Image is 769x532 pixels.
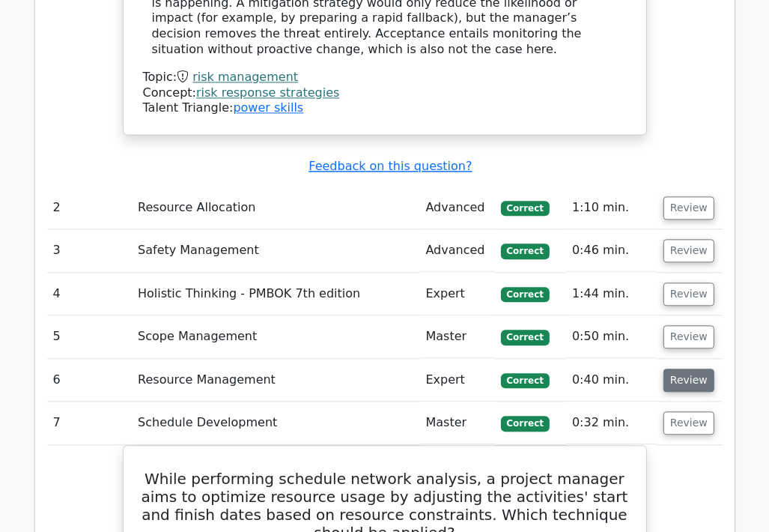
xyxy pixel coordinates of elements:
[663,369,714,392] button: Review
[566,402,657,444] td: 0:32 min.
[420,187,495,229] td: Advanced
[663,196,714,220] button: Review
[47,273,133,315] td: 4
[501,201,550,216] span: Correct
[501,330,550,345] span: Correct
[47,402,133,444] td: 7
[663,325,714,348] button: Review
[143,70,627,85] div: Topic:
[501,416,550,431] span: Correct
[47,229,133,272] td: 3
[566,273,657,315] td: 1:44 min.
[132,402,419,444] td: Schedule Development
[308,159,472,173] a: Feedback on this question?
[132,229,419,272] td: Safety Management
[420,315,495,358] td: Master
[566,315,657,358] td: 0:50 min.
[196,85,339,100] a: risk response strategies
[420,273,495,315] td: Expert
[663,411,714,435] button: Review
[47,315,133,358] td: 5
[566,229,657,272] td: 0:46 min.
[132,359,419,402] td: Resource Management
[566,359,657,402] td: 0:40 min.
[143,70,627,116] div: Talent Triangle:
[233,100,303,115] a: power skills
[132,273,419,315] td: Holistic Thinking - PMBOK 7th edition
[192,70,298,84] a: risk management
[47,359,133,402] td: 6
[501,244,550,259] span: Correct
[501,287,550,302] span: Correct
[501,373,550,388] span: Correct
[420,359,495,402] td: Expert
[420,402,495,444] td: Master
[132,187,419,229] td: Resource Allocation
[663,239,714,262] button: Review
[132,315,419,358] td: Scope Management
[663,282,714,306] button: Review
[143,85,627,101] div: Concept:
[420,229,495,272] td: Advanced
[47,187,133,229] td: 2
[566,187,657,229] td: 1:10 min.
